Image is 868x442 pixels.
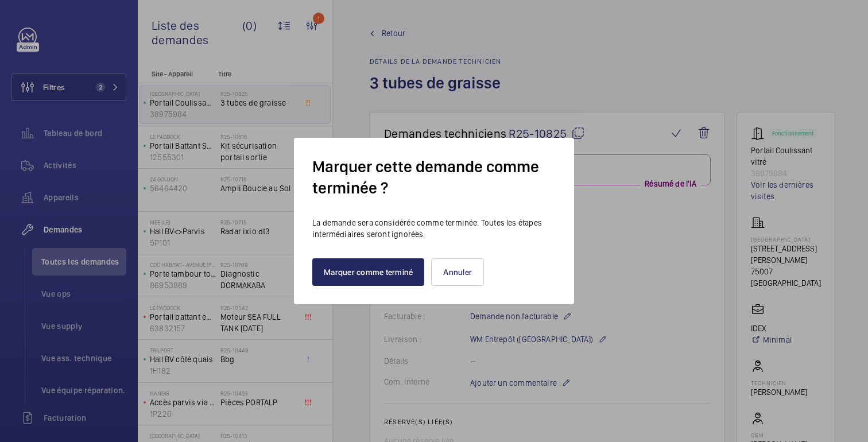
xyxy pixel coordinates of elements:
font: La demande sera considérée comme terminée. Toutes les étapes intermédiaires seront ignorées. [312,218,542,239]
button: Marquer comme terminé [312,258,424,286]
font: Marquer comme terminé [324,267,413,277]
button: Annuler [431,258,484,286]
font: Marquer cette demande comme terminée ? [312,157,539,197]
font: Annuler [443,267,472,277]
